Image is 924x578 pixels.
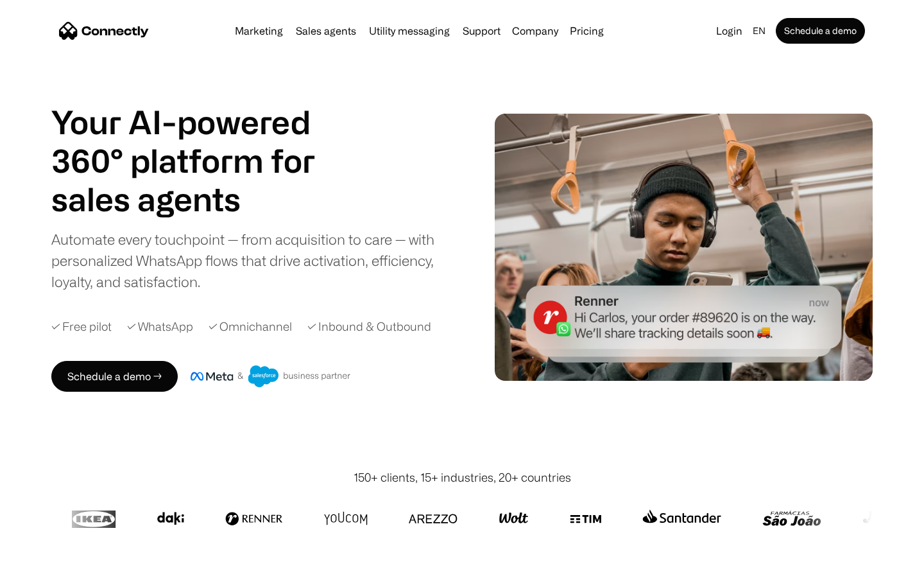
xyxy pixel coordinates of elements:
[354,469,571,486] div: 150+ clients, 15+ industries, 20+ countries
[209,318,292,335] div: ✓ Omnichannel
[13,554,77,574] aside: Language selected: English
[458,26,506,36] a: Support
[230,26,288,36] a: Marketing
[51,229,456,292] div: Automate every touchpoint — from acquisition to care — with personalized WhatsApp flows that driv...
[711,22,748,40] a: Login
[565,26,609,36] a: Pricing
[307,318,431,335] div: ✓ Inbound & Outbound
[776,18,865,44] a: Schedule a demo
[26,556,77,574] ul: Language list
[753,22,766,40] div: en
[512,22,558,40] div: Company
[51,361,178,392] a: Schedule a demo →
[51,180,346,218] h1: sales agents
[364,26,455,36] a: Utility messaging
[291,26,361,36] a: Sales agents
[51,318,112,335] div: ✓ Free pilot
[51,103,346,180] h1: Your AI-powered 360° platform for
[191,365,351,387] img: Meta and Salesforce business partner badge.
[127,318,193,335] div: ✓ WhatsApp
